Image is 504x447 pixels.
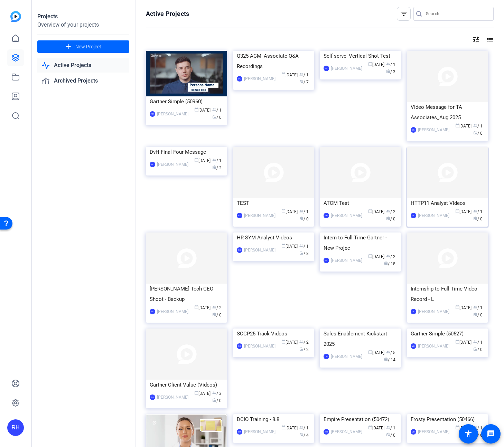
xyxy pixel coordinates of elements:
div: MH [237,429,242,435]
span: calendar_today [368,62,372,66]
span: calendar_today [194,305,198,309]
div: MC [150,162,155,167]
div: Sales Enablement Kickstart 2025 [324,329,397,349]
span: / 1 [386,62,395,67]
span: / 2 [212,305,222,310]
span: calendar_today [281,72,286,76]
button: New Project [37,40,129,53]
div: Video Message for TA Associates_Aug 2025 [411,102,484,123]
div: [PERSON_NAME] [244,247,276,254]
span: calendar_today [281,209,286,213]
span: group [473,209,477,213]
span: / 5 [386,350,395,355]
div: [PERSON_NAME] Tech CEO Shoot - Backup [150,284,223,304]
span: radio [212,398,216,402]
div: DK [324,258,329,263]
div: Gartner Simple (50960) [150,96,223,107]
div: Q325 ACM_Associate Q&A Recordings [237,51,310,72]
span: [DATE] [455,305,472,310]
span: radio [473,312,477,316]
span: / 0 [473,131,483,136]
span: radio [299,251,304,255]
span: [DATE] [455,209,472,214]
div: RH [237,247,242,253]
span: [DATE] [194,108,211,113]
span: calendar_today [455,305,459,309]
div: AG [150,309,155,314]
div: [PERSON_NAME] [157,394,188,401]
span: calendar_today [281,244,286,248]
div: DCIO Training - 8.8 [237,414,310,425]
span: radio [212,165,216,169]
div: CA [150,394,155,400]
span: [DATE] [281,209,298,214]
span: group [386,425,390,429]
span: / 0 [212,398,222,403]
div: SCCP25 Track Videos [237,329,310,339]
div: [PERSON_NAME] [418,212,449,219]
span: [DATE] [368,62,384,67]
div: [PERSON_NAME] [157,161,188,168]
span: / 1 [299,209,309,214]
span: / 4 [299,433,309,438]
span: [DATE] [455,426,472,430]
span: / 7 [299,80,309,85]
span: [DATE] [281,426,298,430]
div: [PERSON_NAME] [244,343,276,350]
span: radio [473,131,477,135]
mat-icon: tune [472,36,480,44]
div: TEST [237,198,310,208]
span: / 8 [299,251,309,256]
span: group [299,244,304,248]
span: [DATE] [194,158,211,163]
span: radio [473,347,477,351]
span: / 2 [386,209,395,214]
span: radio [473,216,477,220]
span: radio [384,261,388,265]
span: / 1 [386,426,395,430]
span: / 0 [299,217,309,221]
div: AM [150,111,155,117]
div: [PERSON_NAME] [157,308,188,315]
span: group [299,209,304,213]
div: Intern to Full Time Gartner - New Projec [324,232,397,253]
span: calendar_today [455,340,459,344]
span: [DATE] [368,350,384,355]
span: calendar_today [281,340,286,344]
div: HR SYM Analyst Videos [237,232,310,243]
span: [DATE] [194,305,211,310]
span: [DATE] [455,340,472,345]
div: [PERSON_NAME] [331,212,362,219]
span: [DATE] [368,254,384,259]
span: group [386,350,390,354]
div: MH [411,343,416,349]
span: group [386,209,390,213]
div: KS [237,213,242,218]
span: / 14 [384,358,395,362]
span: / 2 [299,347,309,352]
mat-icon: add [64,42,73,51]
span: / 18 [384,261,395,266]
span: [DATE] [455,124,472,129]
span: group [299,72,304,76]
span: radio [384,357,388,361]
span: / 1 [299,244,309,249]
span: calendar_today [455,123,459,127]
div: MH [411,429,416,435]
div: RH [237,343,242,349]
div: Gartner Simple (50527) [411,329,484,339]
div: Empire Presentation (50472) [324,414,397,425]
span: radio [299,79,304,84]
mat-icon: filter_list [400,10,408,18]
div: HTTP11 Analyst VIdeos [411,198,484,208]
img: blue-gradient.svg [10,11,21,22]
span: [DATE] [368,209,384,214]
span: calendar_today [194,107,198,112]
div: [PERSON_NAME] [331,353,362,360]
div: Frosty Presentation (50466) [411,414,484,425]
h1: Active Projects [146,10,189,18]
span: / 1 [473,340,483,345]
div: DK [411,309,416,314]
input: Search [426,10,488,18]
div: RK [411,213,416,218]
